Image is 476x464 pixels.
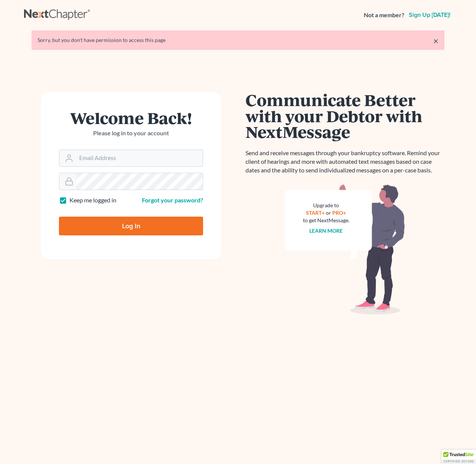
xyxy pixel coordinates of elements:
div: Sorry, but you don't have permission to access this page [38,36,438,44]
img: nextmessage_bg-59042aed3d76b12b5cd301f8e5b87938c9018125f34e5fa2b7a6b67550977c72.svg [285,184,405,315]
div: Upgrade to [303,202,349,209]
a: PRO+ [333,210,346,216]
a: Sign up [DATE]! [407,12,452,18]
a: Learn more [310,228,343,234]
p: Send and receive messages through your bankruptcy software. Remind your client of hearings and mo... [246,149,444,175]
div: to get NextMessage. [303,217,349,224]
h1: Welcome Back! [59,110,203,126]
div: TrustedSite Certified [441,450,476,464]
span: or [326,210,331,216]
a: START+ [306,210,325,216]
strong: Not a member? [364,11,404,19]
input: Log In [59,217,203,235]
p: Please log in to your account [59,129,203,138]
input: Email Address [76,150,203,166]
h1: Communicate Better with your Debtor with NextMessage [246,92,444,140]
a: × [433,36,438,45]
a: Forgot your password? [142,196,203,204]
label: Keep me logged in [69,196,116,205]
